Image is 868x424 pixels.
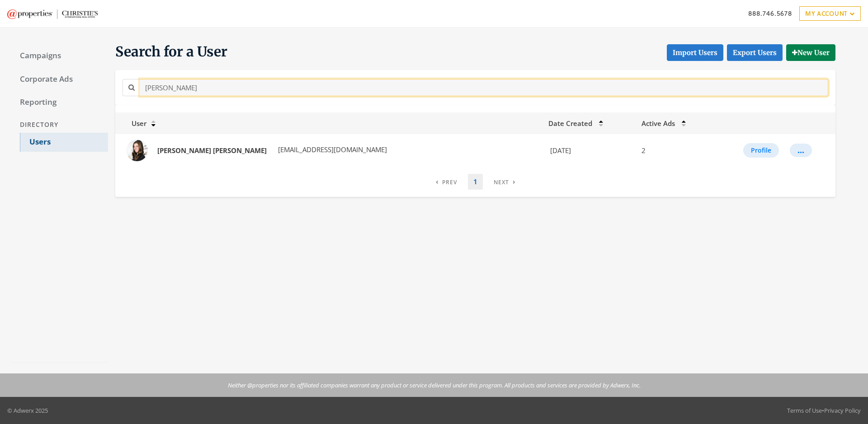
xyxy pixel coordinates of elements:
[824,406,861,415] a: Privacy Policy
[636,134,713,167] td: 2
[667,44,723,61] button: Import Users
[799,6,861,21] a: My Account
[157,146,211,155] strong: [PERSON_NAME]
[128,84,135,91] i: Search for a name or email address
[748,9,792,18] a: 888.746.5678
[787,406,861,415] div: •
[430,174,521,190] nav: pagination
[126,140,148,161] img: Nicole Dahl profile
[121,119,146,128] span: User
[548,119,592,128] span: Date Created
[790,144,812,157] button: ...
[213,146,267,155] strong: [PERSON_NAME]
[642,119,675,128] span: Active Ads
[151,142,273,159] a: [PERSON_NAME] [PERSON_NAME]
[543,134,636,167] td: [DATE]
[7,9,98,19] img: Adwerx
[228,381,641,390] p: Neither @properties nor its affiliated companies warrant any product or service delivered under t...
[743,143,779,158] button: Profile
[786,44,835,61] button: New User
[11,93,108,112] a: Reporting
[11,116,108,133] div: Directory
[797,150,804,151] div: ...
[11,47,108,65] a: Campaigns
[468,174,483,190] a: 1
[140,79,828,96] input: Search for a name or email address
[276,145,387,154] span: [EMAIL_ADDRESS][DOMAIN_NAME]
[11,70,108,89] a: Corporate Ads
[787,406,822,415] a: Terms of Use
[7,406,48,415] p: © Adwerx 2025
[20,133,108,152] a: Users
[727,44,783,61] a: Export Users
[115,43,227,61] span: Search for a User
